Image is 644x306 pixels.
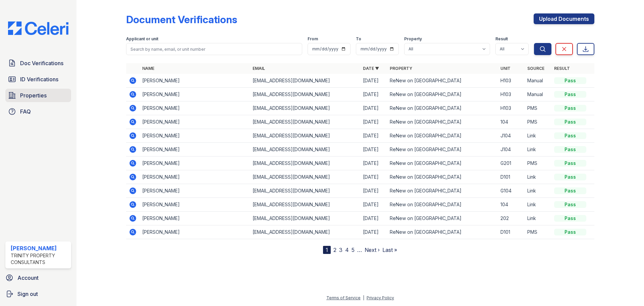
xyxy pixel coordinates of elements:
[339,247,342,253] a: 3
[3,271,74,285] a: Account
[498,115,525,129] td: 104
[387,184,497,198] td: ReNew on [GEOGRAPHIC_DATA]
[140,198,250,212] td: [PERSON_NAME]
[525,101,551,115] td: PMS
[17,290,38,298] span: Sign out
[250,88,360,101] td: [EMAIL_ADDRESS][DOMAIN_NAME]
[360,101,387,115] td: [DATE]
[11,252,68,266] div: Trinity Property Consultants
[5,89,71,102] a: Properties
[498,157,525,170] td: G201
[387,115,497,129] td: ReNew on [GEOGRAPHIC_DATA]
[140,157,250,170] td: [PERSON_NAME]
[387,170,497,184] td: ReNew on [GEOGRAPHIC_DATA]
[360,129,387,143] td: [DATE]
[360,212,387,225] td: [DATE]
[140,129,250,143] td: [PERSON_NAME]
[498,212,525,225] td: 202
[525,88,551,101] td: Manual
[360,170,387,184] td: [DATE]
[360,74,387,88] td: [DATE]
[554,187,586,194] div: Pass
[20,75,58,83] span: ID Verifications
[5,56,71,70] a: Doc Verifications
[140,184,250,198] td: [PERSON_NAME]
[382,247,397,253] a: Last »
[525,143,551,157] td: Link
[554,215,586,222] div: Pass
[363,66,379,71] a: Date ▼
[333,247,336,253] a: 2
[387,101,497,115] td: ReNew on [GEOGRAPHIC_DATA]
[140,115,250,129] td: [PERSON_NAME]
[356,36,361,42] label: To
[140,143,250,157] td: [PERSON_NAME]
[554,66,570,71] a: Result
[554,160,586,167] div: Pass
[326,295,361,300] a: Terms of Service
[525,74,551,88] td: Manual
[250,184,360,198] td: [EMAIL_ADDRESS][DOMAIN_NAME]
[525,198,551,212] td: Link
[387,225,497,239] td: ReNew on [GEOGRAPHIC_DATA]
[554,132,586,139] div: Pass
[250,198,360,212] td: [EMAIL_ADDRESS][DOMAIN_NAME]
[367,295,394,300] a: Privacy Policy
[360,225,387,239] td: [DATE]
[554,77,586,84] div: Pass
[390,66,412,71] a: Property
[323,246,331,254] div: 1
[498,225,525,239] td: D101
[498,129,525,143] td: J104
[140,88,250,101] td: [PERSON_NAME]
[20,107,31,116] span: FAQ
[498,88,525,101] td: H103
[140,101,250,115] td: [PERSON_NAME]
[554,229,586,235] div: Pass
[498,74,525,88] td: H103
[498,143,525,157] td: J104
[20,59,63,67] span: Doc Verifications
[3,287,74,301] a: Sign out
[250,225,360,239] td: [EMAIL_ADDRESS][DOMAIN_NAME]
[498,170,525,184] td: D101
[360,115,387,129] td: [DATE]
[308,36,318,42] label: From
[250,212,360,225] td: [EMAIL_ADDRESS][DOMAIN_NAME]
[525,115,551,129] td: PMS
[360,198,387,212] td: [DATE]
[554,119,586,125] div: Pass
[554,174,586,180] div: Pass
[554,146,586,153] div: Pass
[126,13,237,26] div: Document Verifications
[387,212,497,225] td: ReNew on [GEOGRAPHIC_DATA]
[360,88,387,101] td: [DATE]
[11,244,68,252] div: [PERSON_NAME]
[527,66,544,71] a: Source
[5,105,71,118] a: FAQ
[250,157,360,170] td: [EMAIL_ADDRESS][DOMAIN_NAME]
[250,143,360,157] td: [EMAIL_ADDRESS][DOMAIN_NAME]
[387,198,497,212] td: ReNew on [GEOGRAPHIC_DATA]
[360,184,387,198] td: [DATE]
[20,91,47,99] span: Properties
[360,157,387,170] td: [DATE]
[140,212,250,225] td: [PERSON_NAME]
[253,66,265,71] a: Email
[554,201,586,208] div: Pass
[387,129,497,143] td: ReNew on [GEOGRAPHIC_DATA]
[5,73,71,86] a: ID Verifications
[140,225,250,239] td: [PERSON_NAME]
[495,36,508,42] label: Result
[250,170,360,184] td: [EMAIL_ADDRESS][DOMAIN_NAME]
[554,105,586,112] div: Pass
[126,36,158,42] label: Applicant or unit
[525,184,551,198] td: Link
[525,129,551,143] td: Link
[17,274,39,282] span: Account
[525,212,551,225] td: Link
[498,101,525,115] td: H103
[357,246,362,254] span: …
[345,247,349,253] a: 4
[498,184,525,198] td: G104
